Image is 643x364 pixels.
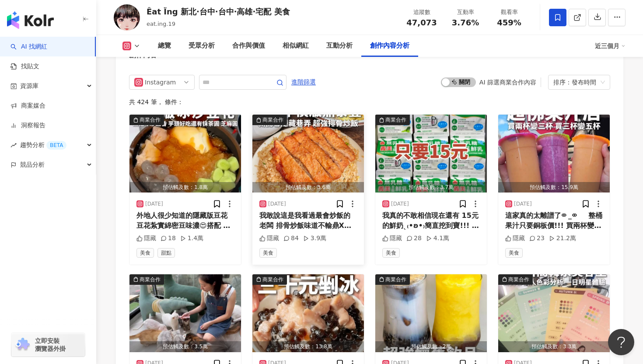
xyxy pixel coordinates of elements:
[35,337,66,353] span: 立即安裝 瀏覽器外掛
[508,275,529,284] div: 商業合作
[449,8,482,17] div: 互動率
[20,135,66,155] span: 趨勢分析
[291,75,316,89] button: 進階篩選
[375,182,487,193] div: 預估觸及數：3.7萬
[426,234,449,243] div: 4.1萬
[375,115,487,192] img: post-image
[291,75,316,89] span: 進階篩選
[452,18,479,27] span: 3.76%
[145,200,163,208] div: [DATE]
[498,274,610,352] button: 商業合作預估觸及數：3.3萬
[136,248,154,258] span: 美食
[505,234,525,243] div: 隱藏
[303,234,326,243] div: 3.9萬
[405,8,438,17] div: 追蹤數
[189,41,215,51] div: 受眾分析
[136,211,234,231] div: 外地人很少知道的隱藏版豆花 豆花紮實綿密豆味濃😍搭配 香甜的黑糖冰沙簡直完美ꈍꈊꈍ 還有我最愛的芋頭❤️冰冰涼涼 吃完好消暑！ㄏㄚˋ～～～ •黑糖豆花(選三種料)$50 - Plan Bee小蜜...
[140,275,161,284] div: 商業合作
[406,18,437,27] span: 47,073
[514,200,532,208] div: [DATE]
[129,274,241,352] img: post-image
[493,8,526,17] div: 觀看率
[498,115,610,192] button: 預估觸及數：15.9萬
[498,182,610,193] div: 預估觸及數：15.9萬
[608,329,634,355] iframe: Help Scout Beacon - Open
[382,211,480,231] div: 我真的不敢相信現在還有 15元的鮮奶ˎ₍•ʚ•₎簡直挖到寶!!! 聽說是不定期才會出現！有時是 小瓶的義美鮮奶～要碰碰運氣😎 無乳糖喝起來比較甜🥰😚 分享給你們啦～～❤️ #楓康超市 #超市 #...
[129,274,241,352] button: 商業合作預估觸及數：3.5萬
[385,115,406,124] div: 商業合作
[259,248,277,258] span: 美食
[136,234,156,243] div: 隱藏
[259,234,279,243] div: 隱藏
[595,39,626,53] div: 近三個月
[505,248,523,258] span: 美食
[129,182,241,193] div: 預估觸及數：1.8萬
[129,341,241,352] div: 預估觸及數：3.5萬
[505,211,603,231] div: 這家真的太離譜了ᯣ_ᯣ 整桶果汁只要銅板價!!! 買兩杯變三杯.買三杯變五杯??? 老闆根本做身體健康！真材實料👍 濃到吸不起來🔥喝的都是水果的甜 買到賺到啦•͈ᴗ⁃͈⊹ •綜合果汁$75 •桑...
[7,11,54,29] img: logo
[406,234,422,243] div: 28
[157,248,175,258] span: 甜點
[268,200,286,208] div: [DATE]
[262,275,283,284] div: 商業合作
[11,333,85,357] a: chrome extension立即安裝 瀏覽器外掛
[262,115,283,124] div: 商業合作
[529,234,545,243] div: 23
[382,248,400,258] span: 美食
[147,6,290,17] div: Êat Ïng 新北·台中·台中·高雄·宅配 美食
[140,115,161,124] div: 商業合作
[180,234,203,243] div: 1.4萬
[259,211,357,231] div: 我敢說這是我看過最會炒飯的老闆 排骨炒飯味道不輸鼎X豐🤫 炒飯粒粒分明還帶有鍋香氣！不油👍 搭配排骨整個超讚超好吃！蝦仁滑蛋飯 超滑嫩蛋香十足份量超夠！蒸蛋湯ㄉㄨㄞ 我很推！雞湯蒜🧄超濃～雞腿肉...
[46,141,66,150] div: BETA
[385,275,406,284] div: 商業合作
[20,76,38,96] span: 資源庫
[129,115,241,192] img: post-image
[129,98,610,105] div: 共 424 筆 ， 條件：
[232,41,265,51] div: 合作與價值
[498,274,610,352] img: post-image
[252,182,364,193] div: 預估觸及數：3.6萬
[326,41,353,51] div: 互動分析
[147,21,175,27] span: eat.ing.19
[375,274,487,352] button: 商業合作預估觸及數：2萬
[375,341,487,352] div: 預估觸及數：2萬
[10,101,45,110] a: 商案媒合
[375,274,487,352] img: post-image
[382,234,402,243] div: 隱藏
[252,115,364,192] img: post-image
[161,234,176,243] div: 18
[283,41,309,51] div: 相似網紅
[14,338,31,352] img: chrome extension
[391,200,409,208] div: [DATE]
[497,18,521,27] span: 459%
[20,155,45,175] span: 競品分析
[158,41,171,51] div: 總覽
[10,142,17,148] span: rise
[549,234,576,243] div: 21.2萬
[10,121,45,130] a: 洞察報告
[252,274,364,352] button: 商業合作預估觸及數：13.8萬
[553,75,597,89] div: 排序：發布時間
[10,42,47,51] a: searchAI 找網紅
[10,62,39,71] a: 找貼文
[498,341,610,352] div: 預估觸及數：3.3萬
[498,115,610,192] img: post-image
[375,115,487,192] button: 商業合作預估觸及數：3.7萬
[114,4,140,31] img: KOL Avatar
[129,115,241,192] button: 商業合作預估觸及數：1.8萬
[252,115,364,192] button: 商業合作預估觸及數：3.6萬
[145,75,173,89] div: Instagram
[252,274,364,352] img: post-image
[370,41,409,51] div: 創作內容分析
[283,234,299,243] div: 84
[479,79,536,86] div: AI 篩選商業合作內容
[252,341,364,352] div: 預估觸及數：13.8萬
